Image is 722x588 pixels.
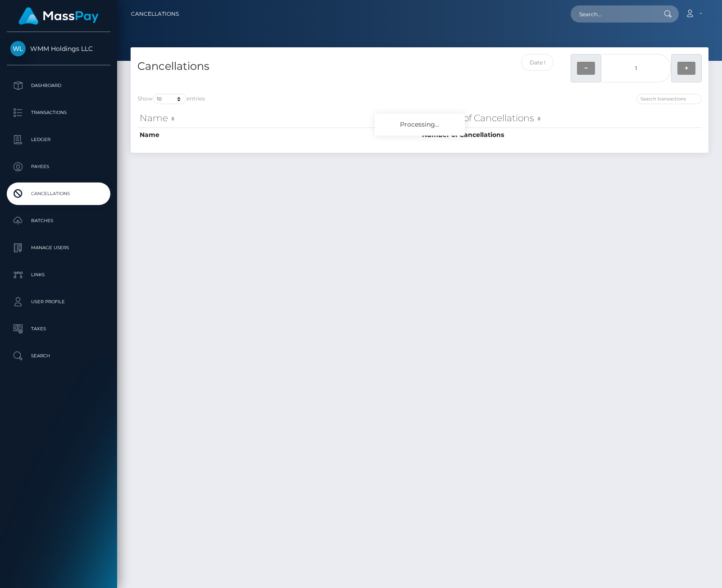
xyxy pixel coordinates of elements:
select: Showentries [153,94,186,104]
button: + [677,62,695,75]
a: Taxes [7,318,110,340]
label: Show entries [137,94,205,104]
input: Search... [571,5,655,23]
a: Manage Users [7,237,110,259]
a: Links [7,264,110,286]
a: Transactions [7,101,110,124]
p: Payees [10,160,107,173]
p: Manage Users [10,241,107,255]
p: Batches [10,214,107,228]
p: Search [10,349,107,363]
a: Ledger [7,128,110,151]
input: Search transactions [636,94,702,104]
th: Number of Cancellations [420,128,702,142]
h4: Cancellations [137,59,413,74]
strong: + [685,64,688,72]
a: Dashboard [7,74,110,97]
a: Search [7,345,110,367]
th: Name [137,128,420,142]
strong: − [584,64,588,72]
img: WMM Holdings LLC [10,41,26,56]
p: Ledger [10,133,107,146]
img: MassPay Logo [18,7,99,25]
input: Date filter [521,54,554,71]
th: Number of Cancellations [420,109,702,127]
p: Cancellations [10,187,107,201]
a: Cancellations [7,182,110,205]
th: Name [137,109,420,127]
p: Taxes [10,322,107,336]
span: WMM Holdings LLC [7,45,110,53]
a: User Profile [7,291,110,313]
a: Cancellations [131,5,179,23]
a: Batches [7,210,110,232]
button: − [577,62,595,75]
p: Dashboard [10,79,107,92]
p: User Profile [10,295,107,309]
p: Links [10,268,107,282]
p: Transactions [10,106,107,119]
div: Processing... [375,114,465,136]
a: Payees [7,155,110,178]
